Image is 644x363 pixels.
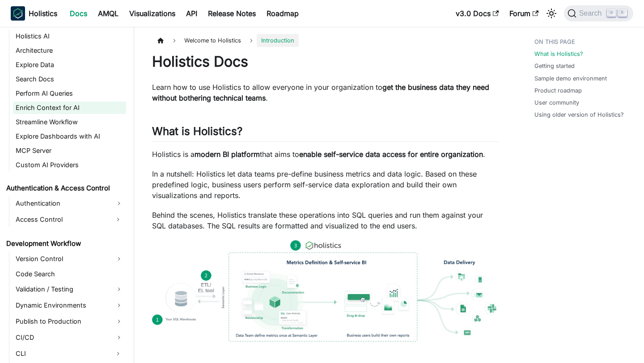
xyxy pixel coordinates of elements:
a: Holistics AI [13,30,126,42]
a: HolisticsHolistics [11,6,57,21]
a: CLI [13,346,110,361]
button: Search (Command+K) [564,5,633,21]
a: Forum [504,6,544,21]
span: Introduction [257,34,299,47]
b: Holistics [29,8,57,19]
a: AMQL [93,6,124,21]
nav: Breadcrumbs [152,34,499,47]
a: Home page [152,34,169,47]
a: Enrich Context for AI [13,101,126,114]
a: Visualizations [124,6,181,21]
button: Switch between dark and light mode (currently light mode) [544,6,559,21]
strong: enable self-service data access for entire organization [299,150,483,159]
kbd: K [618,9,627,17]
a: API [181,6,203,21]
a: Dynamic Environments [13,298,126,312]
a: User community [534,98,579,107]
a: Docs [64,6,93,21]
a: v3.0 Docs [450,6,504,21]
a: Authentication & Access Control [4,182,126,194]
button: Expand sidebar category 'CLI' [110,346,126,361]
a: CI/CD [13,330,126,345]
p: Behind the scenes, Holistics translate these operations into SQL queries and run them against you... [152,210,499,231]
a: Publish to Production [13,314,126,329]
a: What is Holistics? [534,50,583,58]
a: Access Control [13,212,110,227]
a: Authentication [13,196,126,211]
button: Expand sidebar category 'Access Control' [110,212,126,227]
img: How Holistics fits in your Data Stack [152,240,499,342]
a: Explore Dashboards with AI [13,130,126,143]
a: Product roadmap [534,86,582,95]
a: Explore Data [13,59,126,71]
a: Search Docs [13,73,126,85]
a: Development Workflow [4,237,126,250]
a: Getting started [534,62,575,70]
a: Using older version of Holistics? [534,110,624,119]
a: Architecture [13,44,126,57]
strong: modern BI platform [195,150,260,159]
h1: Holistics Docs [152,53,499,71]
img: Holistics [11,6,25,21]
a: Validation / Testing [13,282,126,296]
kbd: ⌘ [607,9,616,17]
h2: What is Holistics? [152,125,499,142]
a: Streamline Workflow [13,116,126,128]
a: Release Notes [203,6,261,21]
p: Holistics is a that aims to . [152,149,499,160]
a: Perform AI Queries [13,87,126,100]
a: Custom AI Providers [13,159,126,171]
a: MCP Server [13,144,126,157]
a: Roadmap [261,6,304,21]
p: In a nutshell: Holistics let data teams pre-define business metrics and data logic. Based on thes... [152,169,499,201]
span: Welcome to Holistics [180,34,246,47]
span: Search [576,9,607,17]
p: Learn how to use Holistics to allow everyone in your organization to . [152,82,499,103]
a: Version Control [13,252,126,266]
a: Sample demo environment [534,74,607,83]
a: Code Search [13,268,126,280]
